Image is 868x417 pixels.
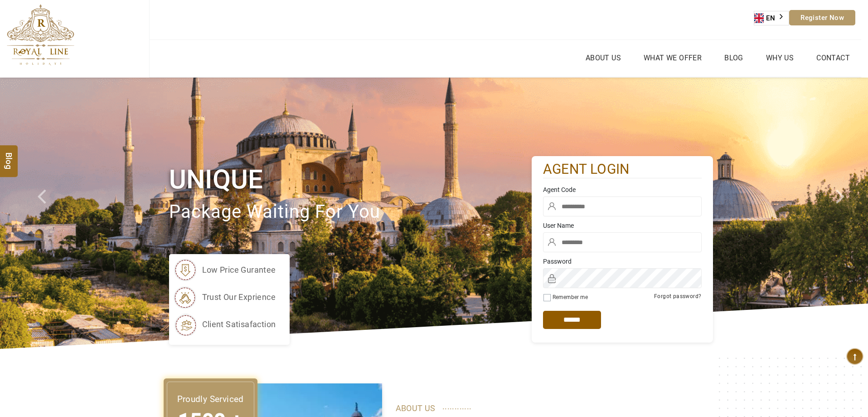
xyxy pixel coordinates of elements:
[722,51,746,64] a: Blog
[789,10,855,25] a: Register Now
[543,185,702,194] label: Agent Code
[543,161,702,178] h2: agent login
[754,11,789,25] aside: Language selected: English
[174,259,276,281] li: low price gurantee
[3,152,15,160] span: Blog
[583,51,623,64] a: About Us
[543,257,702,266] label: Password
[174,286,276,309] li: trust our exprience
[654,293,701,299] a: Forgot password?
[814,51,852,64] a: Contact
[174,313,276,336] li: client satisafaction
[396,402,699,415] p: ABOUT US
[754,11,789,25] div: Language
[824,78,868,349] a: Check next image
[553,294,588,300] label: Remember me
[169,162,532,196] h1: Unique
[641,51,704,64] a: What we Offer
[169,197,532,227] p: package waiting for you
[442,400,472,413] span: ............
[7,4,74,65] img: The Royal Line Holidays
[543,221,702,230] label: User Name
[754,11,789,25] a: EN
[26,78,69,349] a: Check next prev
[764,51,796,64] a: Why Us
